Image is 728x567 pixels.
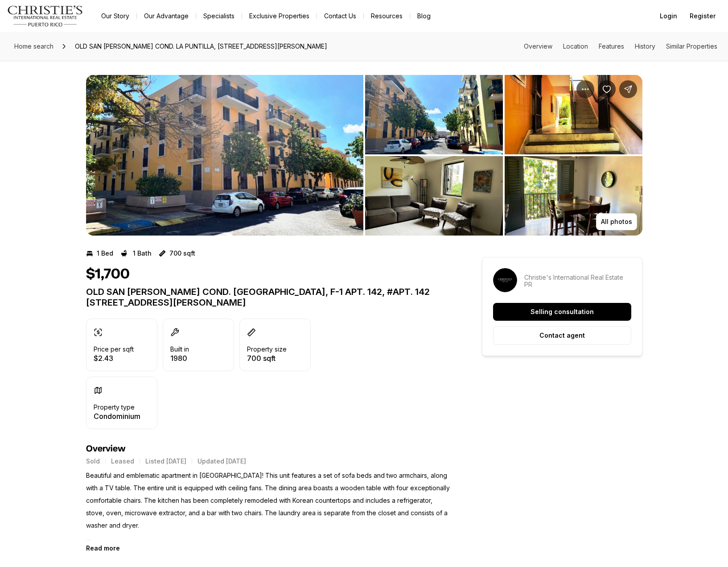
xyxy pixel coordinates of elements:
[247,346,287,353] p: Property size
[86,75,642,236] div: Listing Photos
[505,75,642,154] button: View image gallery
[524,42,552,50] a: Skip to: Overview
[196,10,242,22] a: Specialists
[86,458,100,465] p: Sold
[684,7,721,25] button: Register
[11,39,57,54] a: Home search
[170,355,189,362] p: 1980
[86,443,450,454] h4: Overview
[170,346,189,353] p: Built in
[619,80,637,98] button: Share Property: OLD SAN JUAN COND. LA PUNTILLA, F-1 APT. 142, #APT. 142 Unit: APT. 142,
[666,42,717,50] a: Skip to: Similar Properties
[86,75,363,236] li: 1 of 7
[576,80,594,98] button: Property options
[133,250,152,257] p: 1 Bath
[410,10,438,22] a: Blog
[111,458,134,465] p: Leased
[539,332,585,339] p: Contact agent
[71,39,331,54] span: OLD SAN [PERSON_NAME] COND. LA PUNTILLA, [STREET_ADDRESS][PERSON_NAME]
[493,326,631,345] button: Contact agent
[505,156,642,236] button: View image gallery
[7,5,83,27] img: logo
[86,544,120,552] button: Read more
[137,10,196,22] a: Our Advantage
[654,7,683,25] button: Login
[197,458,246,465] p: Updated [DATE]
[599,42,624,50] a: Skip to: Features
[94,355,134,362] p: $2.43
[86,75,363,236] button: View image gallery
[524,43,717,50] nav: Page section menu
[493,303,631,321] button: Selling consultation
[247,355,287,362] p: 700 sqft
[97,250,113,257] p: 1 Bed
[365,75,503,154] button: View image gallery
[563,42,588,50] a: Skip to: Location
[317,10,363,22] button: Contact Us
[524,274,631,288] p: Christie's International Real Estate PR
[690,12,716,20] span: Register
[598,80,616,98] button: Save Property: OLD SAN JUAN COND. LA PUNTILLA, F-1 APT. 142, #APT. 142 Unit: APT. 142,
[242,10,317,22] a: Exclusive Properties
[601,218,632,225] p: All photos
[94,346,134,353] p: Price per sqft
[94,413,140,420] p: Condominium
[635,42,655,50] a: Skip to: History
[86,266,130,283] h1: $1,700
[660,12,677,20] span: Login
[14,42,53,50] span: Home search
[364,10,410,22] a: Resources
[94,404,135,411] p: Property type
[365,75,642,236] li: 2 of 7
[145,458,186,465] p: Listed [DATE]
[365,156,503,236] button: View image gallery
[94,10,136,22] a: Our Story
[169,250,195,257] p: 700 sqft
[596,213,637,230] button: All photos
[531,308,594,315] p: Selling consultation
[86,469,450,544] p: Beautiful and emblematic apartment in [GEOGRAPHIC_DATA]! This unit features a set of sofa beds an...
[86,286,450,308] p: OLD SAN [PERSON_NAME] COND. [GEOGRAPHIC_DATA], F-1 APT. 142, #APT. 142 [STREET_ADDRESS][PERSON_NAME]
